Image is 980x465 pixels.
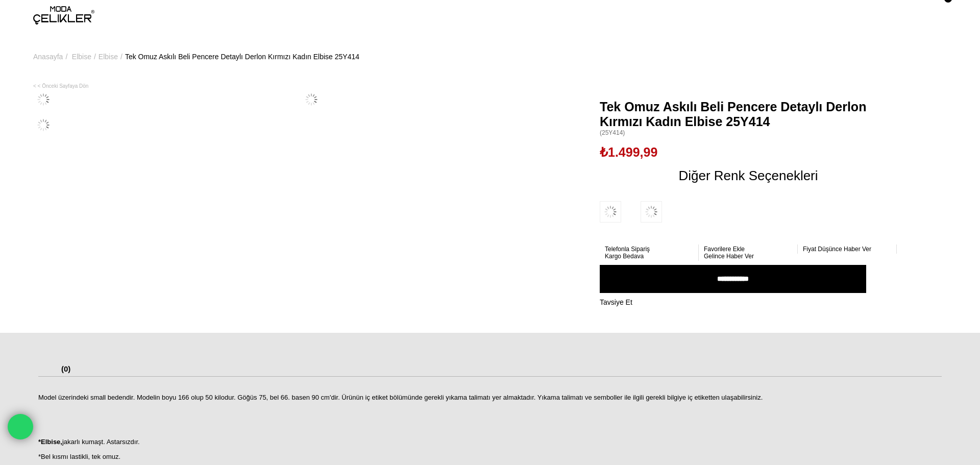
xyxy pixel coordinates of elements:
span: Favorilere Ekle [704,246,745,253]
p: jakarlı kumaşt. Astarsızdır. [38,438,942,446]
a: Telefonla Sipariş [605,246,694,253]
img: Derlon eelbise 25Y414 [33,115,54,135]
a: Gelince Haber Ver [704,253,793,260]
a: Elbise [99,31,118,83]
p: Model üzerindeki small bedendir. Modelin boyu 166 olup 50 kilodur. Göğüs 75, bel 66. basen 90 cm'... [38,394,942,402]
span: ₺1.499,99 [600,144,657,160]
span: (25Y414) [600,129,897,137]
a: Elbise [72,31,91,83]
li: > [72,31,99,83]
a: Tek Omuz Askılı Beli Pencere Detaylı Derlon Kırmızı Kadın Elbise 25Y414 [125,31,359,83]
img: logo [33,6,94,25]
img: Tek Omuz Askılı Beli Pencere Detaylı Derlon Gri Kadın Elbise 25Y414 [600,201,621,223]
a: Favorilere Ekle [704,246,793,253]
span: Tek Omuz Askılı Beli Pencere Detaylı Derlon Kırmızı Kadın Elbise 25Y414 [600,100,897,129]
a: Fiyat Düşünce Haber Ver [803,246,892,253]
span: Fiyat Düşünce Haber Ver [803,246,871,253]
strong: *Elbise, [38,438,62,446]
a: (0) [61,364,70,376]
img: Tek Omuz Askılı Beli Pencere Detaylı Derlon Siyah Kadın Elbise 25Y414 [641,201,662,223]
img: Derlon eelbise 25Y414 [33,89,54,110]
span: Tavsiye Et [600,298,632,306]
li: > [99,31,125,83]
span: Diğer Renk Seçenekleri [678,167,818,184]
span: Kargo Bedava [605,253,644,260]
p: *Bel kısmı lastikli, tek omuz. [38,453,942,461]
span: (0) [61,364,70,373]
a: Anasayfa [33,31,63,83]
img: Derlon eelbise 25Y414 [301,89,322,110]
span: Gelince Haber Ver [704,253,754,260]
a: Kargo Bedava [605,253,694,260]
li: > [33,31,70,83]
span: Telefonla Sipariş [605,246,650,253]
